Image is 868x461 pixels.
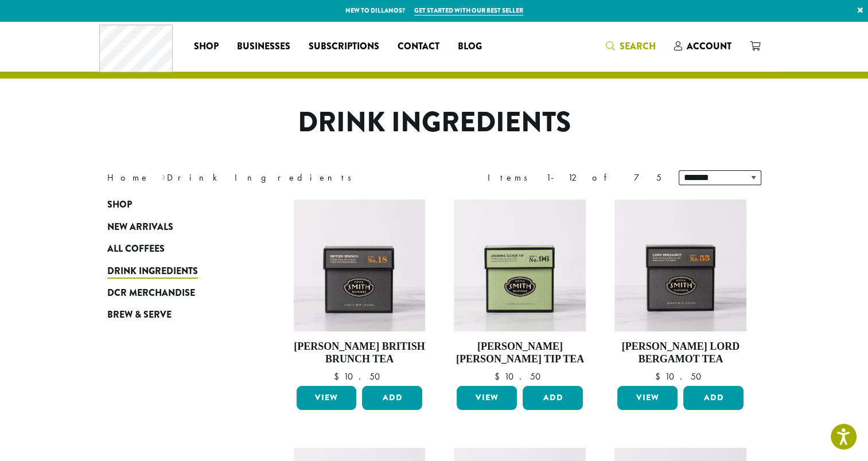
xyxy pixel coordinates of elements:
a: Get started with our best seller [414,6,523,15]
h1: Drink Ingredients [99,106,770,139]
img: Jasmine-Silver-Tip-Signature-Green-Carton-2023.jpg [454,200,586,331]
bdi: 10.50 [655,370,706,382]
span: New Arrivals [107,220,173,235]
nav: Breadcrumb [107,171,417,185]
span: Blog [458,40,482,54]
span: Drink Ingredients [107,264,198,279]
a: [PERSON_NAME] [PERSON_NAME] Tip Tea $10.50 [454,200,586,381]
span: Subscriptions [309,40,379,54]
span: $ [494,370,504,382]
span: Brew & Serve [107,308,172,322]
a: Search [597,37,665,56]
a: [PERSON_NAME] Lord Bergamot Tea $10.50 [614,200,746,381]
a: View [297,386,357,410]
a: [PERSON_NAME] British Brunch Tea $10.50 [294,200,426,381]
span: $ [655,370,664,382]
a: Drink Ingredients [107,260,245,282]
span: Search [620,40,656,53]
img: British-Brunch-Signature-Black-Carton-2023-2.jpg [293,200,425,331]
span: Businesses [237,40,290,54]
a: Home [107,171,150,183]
img: Lord-Bergamot-Signature-Black-Carton-2023-1.jpg [614,200,746,331]
a: Shop [107,194,245,216]
span: All Coffees [107,242,165,256]
span: $ [333,370,343,382]
button: Add [362,386,422,410]
h4: [PERSON_NAME] [PERSON_NAME] Tip Tea [454,341,586,365]
span: DCR Merchandise [107,286,195,300]
span: Shop [194,40,219,54]
span: Contact [398,40,439,54]
a: New Arrivals [107,216,245,238]
a: View [617,386,678,410]
button: Add [523,386,583,410]
a: All Coffees [107,238,245,260]
a: Shop [185,37,228,56]
button: Add [683,386,744,410]
div: Items 1-12 of 75 [488,171,661,185]
span: Shop [107,198,132,212]
span: Account [687,40,731,53]
span: › [162,167,166,185]
a: View [457,386,517,410]
a: Brew & Serve [107,304,245,326]
a: DCR Merchandise [107,282,245,304]
h4: [PERSON_NAME] Lord Bergamot Tea [614,341,746,365]
h4: [PERSON_NAME] British Brunch Tea [294,341,426,365]
bdi: 10.50 [494,370,546,382]
bdi: 10.50 [333,370,385,382]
